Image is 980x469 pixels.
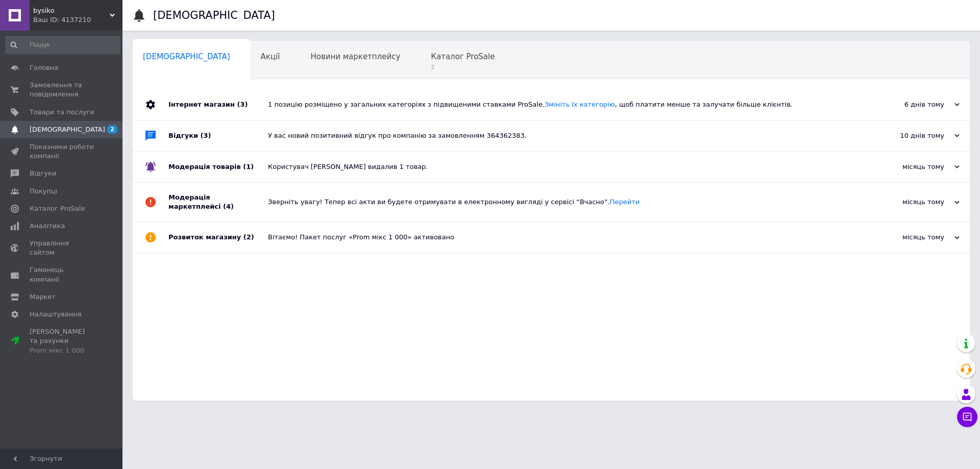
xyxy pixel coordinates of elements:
div: Модерація товарів [168,152,268,182]
span: [DEMOGRAPHIC_DATA] [143,52,230,61]
h1: [DEMOGRAPHIC_DATA] [153,9,275,21]
a: Перейти [610,198,640,206]
div: місяць тому [857,233,960,242]
span: bysiko [33,6,110,15]
span: Маркет [30,292,56,302]
span: (2) [243,233,254,241]
span: Каталог ProSale [431,52,495,61]
span: Акції [261,52,280,61]
div: місяць тому [857,162,960,171]
div: Вітаємо! Пакет послуг «Prom мікс 1 000» активовано [268,233,857,242]
span: Каталог ProSale [30,204,85,213]
span: 2 [107,125,117,134]
span: Управління сайтом [30,239,94,257]
span: Аналітика [30,221,65,231]
button: Чат з покупцем [957,407,977,427]
span: Покупці [30,187,57,196]
span: Гаманець компанії [30,265,94,284]
div: Інтернет магазин [168,89,268,120]
span: Налаштування [30,310,82,319]
span: [PERSON_NAME] та рахунки [30,327,94,355]
div: місяць тому [857,198,960,207]
div: Відгуки [168,120,268,151]
span: (4) [223,203,234,210]
span: 2 [431,63,495,71]
span: Замовлення та повідомлення [30,81,94,99]
span: Головна [30,63,58,72]
div: Prom мікс 1 000 [30,346,94,355]
span: [DEMOGRAPHIC_DATA] [30,125,105,134]
div: 10 днів тому [857,131,960,140]
div: Ваш ID: 4137210 [33,15,122,24]
div: Модерація маркетплейсі [168,183,268,221]
div: Зверніть увагу! Тепер всі акти ви будете отримувати в електронному вигляді у сервісі “Вчасно”. [268,198,857,207]
div: Користувач [PERSON_NAME] видалив 1 товар. [268,162,857,171]
span: Товари та послуги [30,108,94,117]
div: У вас новий позитивний відгук про компанію за замовленням 364362383. [268,131,857,140]
span: (3) [201,132,211,139]
span: Новини маркетплейсу [310,52,400,61]
span: (3) [237,101,248,108]
div: Розвиток магазину [168,222,268,253]
div: 6 днів тому [857,100,960,109]
span: (1) [243,163,254,170]
a: Змініть їх категорію [545,101,615,108]
input: Пошук [5,36,120,54]
span: Показники роботи компанії [30,142,94,161]
div: 1 позицію розміщено у загальних категоріях з підвищеними ставками ProSale. , щоб платити менше та... [268,100,857,109]
span: Відгуки [30,169,56,178]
